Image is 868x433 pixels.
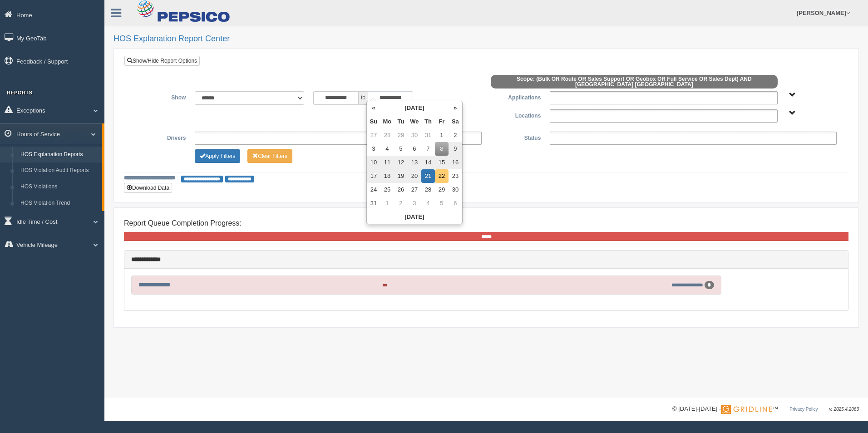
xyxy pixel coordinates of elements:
td: 11 [380,156,394,169]
span: Scope: (Bulk OR Route OR Sales Support OR Geobox OR Full Service OR Sales Dept) AND [GEOGRAPHIC_D... [491,75,778,89]
td: 29 [394,128,408,142]
img: Gridline [721,405,772,414]
td: 3 [367,142,380,156]
button: Change Filter Options [195,149,240,163]
a: Show/Hide Report Options [124,56,200,66]
th: [DATE] [367,210,462,224]
th: Sa [449,115,462,128]
a: HOS Violation Audit Reports [16,162,102,179]
td: 2 [449,128,462,142]
td: 30 [408,128,421,142]
th: Th [421,115,435,128]
td: 8 [435,142,449,156]
th: « [367,101,380,115]
td: 6 [449,197,462,210]
h4: Report Queue Completion Progress: [124,219,848,227]
h2: HOS Explanation Report Center [113,34,859,44]
td: 9 [449,142,462,156]
span: to [359,91,368,105]
td: 27 [408,183,421,197]
td: 29 [435,183,449,197]
td: 5 [435,197,449,210]
div: © [DATE]-[DATE] - ™ [672,404,859,414]
td: 12 [394,156,408,169]
td: 28 [421,183,435,197]
a: HOS Explanation Reports [16,147,102,163]
td: 3 [408,197,421,210]
th: We [408,115,421,128]
button: Download Data [124,183,172,193]
td: 5 [394,142,408,156]
td: 13 [408,156,421,169]
button: Change Filter Options [247,149,292,163]
th: [DATE] [380,101,449,115]
td: 6 [408,142,421,156]
td: 31 [421,128,435,142]
th: Fr [435,115,449,128]
td: 10 [367,156,380,169]
td: 19 [394,169,408,183]
td: 1 [380,197,394,210]
td: 4 [380,142,394,156]
td: 17 [367,169,380,183]
td: 30 [449,183,462,197]
td: 7 [421,142,435,156]
td: 22 [435,169,449,183]
td: 24 [367,183,380,197]
a: Privacy Policy [789,407,818,412]
td: 31 [367,197,380,210]
label: Show [131,91,190,102]
td: 26 [394,183,408,197]
label: Status [486,132,545,143]
td: 20 [408,169,421,183]
label: Drivers [131,132,190,143]
td: 1 [435,128,449,142]
td: 27 [367,128,380,142]
th: Tu [394,115,408,128]
td: 2 [394,197,408,210]
td: 21 [421,169,435,183]
a: HOS Violation Trend [16,195,102,212]
td: 15 [435,156,449,169]
th: Su [367,115,380,128]
label: Applications [486,91,545,102]
th: Mo [380,115,394,128]
th: » [449,101,462,115]
td: 14 [421,156,435,169]
label: Locations [486,109,545,120]
a: HOS Violations [16,179,102,195]
td: 25 [380,183,394,197]
td: 28 [380,128,394,142]
td: 16 [449,156,462,169]
td: 18 [380,169,394,183]
span: v. 2025.4.2063 [829,407,859,412]
td: 4 [421,197,435,210]
td: 23 [449,169,462,183]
